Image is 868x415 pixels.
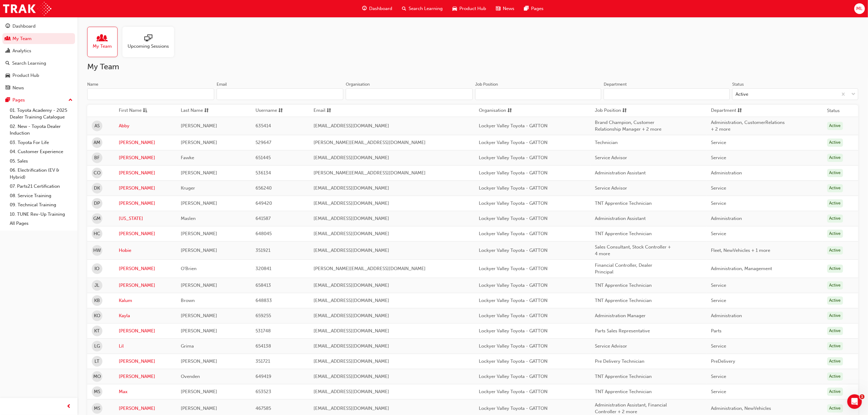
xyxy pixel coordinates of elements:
[397,2,448,15] a: search-iconSearch Learning
[5,85,10,91] span: news-icon
[181,358,217,364] span: [PERSON_NAME]
[827,265,843,273] div: Active
[12,97,25,104] div: Pages
[143,107,147,115] span: asc-icon
[827,281,843,290] div: Active
[711,358,736,364] span: PreDelivery
[181,231,217,236] span: [PERSON_NAME]
[711,201,726,206] span: Service
[362,5,367,12] span: guage-icon
[2,94,75,106] button: Pages
[711,120,785,132] span: Administration, CustomerRelations + 2 more
[827,107,840,114] th: Status
[827,388,843,396] div: Active
[496,5,500,12] span: news-icon
[119,230,172,237] a: [PERSON_NAME]
[87,88,214,100] input: Name
[5,48,10,54] span: chart-icon
[475,81,498,87] div: Job Position
[314,216,389,221] span: [EMAIL_ADDRESS][DOMAIN_NAME]
[479,328,547,334] span: Lockyer Valley Toyota - GATTON
[402,5,406,12] span: search-icon
[711,298,726,303] span: Service
[2,58,75,69] a: Search Learning
[595,298,652,303] span: TNT Apprentice Technician
[181,201,217,206] span: [PERSON_NAME]
[711,328,722,334] span: Parts
[827,327,843,335] div: Active
[256,313,271,318] span: 659255
[119,282,172,289] a: [PERSON_NAME]
[67,403,71,410] span: prev-icon
[2,21,75,32] a: Dashboard
[711,374,726,379] span: Service
[94,388,100,395] span: MS
[119,297,172,304] a: Kalum
[94,297,100,304] span: KB
[314,123,389,129] span: [EMAIL_ADDRESS][DOMAIN_NAME]
[711,343,726,349] span: Service
[256,201,272,206] span: 649420
[524,5,529,12] span: pages-icon
[12,23,36,30] div: Dashboard
[256,185,272,191] span: 656240
[827,139,843,147] div: Active
[314,231,389,236] span: [EMAIL_ADDRESS][DOMAIN_NAME]
[119,154,172,161] a: [PERSON_NAME]
[256,328,271,334] span: 531748
[3,2,51,15] img: Trak
[256,107,277,115] span: Username
[847,394,862,409] iframe: Intercom live chat
[7,191,75,201] a: 08. Service Training
[5,61,10,66] span: search-icon
[256,266,271,271] span: 320841
[346,81,370,87] div: Organisation
[827,214,843,223] div: Active
[452,5,457,12] span: car-icon
[711,313,742,318] span: Administration
[479,358,547,364] span: Lockyer Valley Toyota - GATTON
[595,402,667,415] span: Administration Assistant, Financial Controller + 2 more
[314,406,389,411] span: [EMAIL_ADDRESS][DOMAIN_NAME]
[827,372,843,381] div: Active
[827,404,843,413] div: Active
[314,374,389,379] span: [EMAIL_ADDRESS][DOMAIN_NAME]
[711,283,726,288] span: Service
[479,201,547,206] span: Lockyer Valley Toyota - GATTON
[479,107,512,115] button: Organisationsorting-icon
[827,312,843,320] div: Active
[217,81,227,87] div: Email
[711,248,770,253] span: Fleet, NewVehicles + 1 more
[181,374,200,379] span: Ovenden
[119,215,172,222] a: [US_STATE]
[711,231,726,236] span: Service
[217,88,344,100] input: Email
[595,140,618,145] span: Technician
[12,84,24,91] div: News
[503,5,514,12] span: News
[736,91,748,98] div: Active
[119,343,172,350] a: Lil
[827,246,843,255] div: Active
[181,170,217,176] span: [PERSON_NAME]
[256,123,271,129] span: 635414
[256,170,271,176] span: 536134
[827,357,843,365] div: Active
[181,283,217,288] span: [PERSON_NAME]
[68,96,73,104] span: up-icon
[851,91,856,98] span: down-icon
[119,265,172,272] a: [PERSON_NAME]
[181,123,217,129] span: [PERSON_NAME]
[827,154,843,162] div: Active
[94,312,100,319] span: KO
[711,406,771,411] span: Administration, NewVehicles
[595,231,652,236] span: TNT Apprentice Technician
[119,200,172,207] a: [PERSON_NAME]
[87,62,858,72] h2: My Team
[119,107,142,115] span: First Name
[87,81,98,87] div: Name
[122,27,179,57] a: Upcoming Sessions
[314,107,325,115] span: Email
[595,170,646,176] span: Administration Assistant
[7,219,75,228] a: All Pages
